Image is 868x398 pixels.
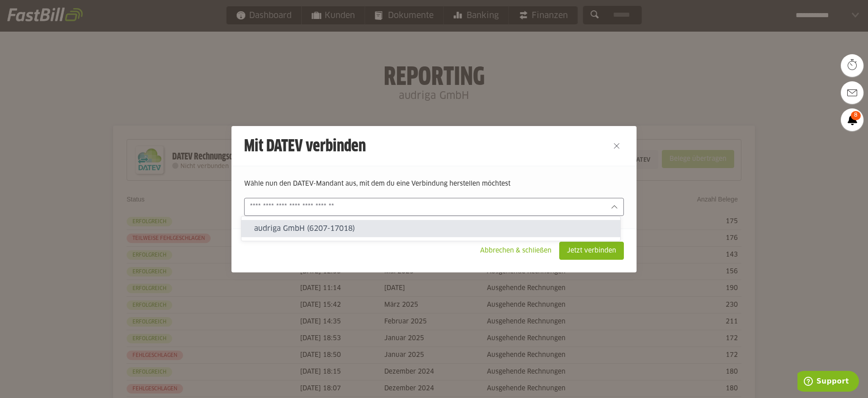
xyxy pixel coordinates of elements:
span: 8 [851,111,861,120]
sl-button: Abbrechen & schließen [472,242,559,260]
iframe: Öffnet ein Widget, in dem Sie weitere Informationen finden [797,371,859,393]
p: Wähle nun den DATEV-Mandant aus, mit dem du eine Verbindung herstellen möchtest [244,179,624,189]
sl-option: audriga GmbH (6207-17018) [241,220,620,237]
sl-button: Jetzt verbinden [559,242,624,260]
a: 8 [841,108,863,131]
